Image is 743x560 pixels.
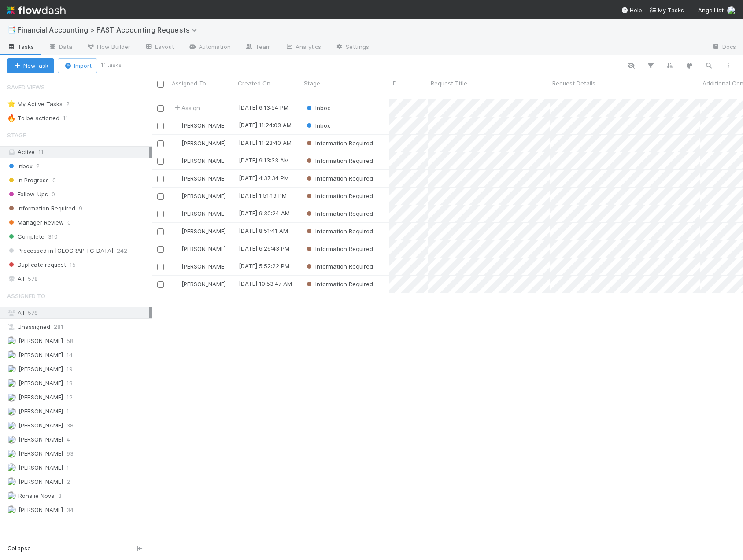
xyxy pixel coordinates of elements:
span: 2 [66,99,78,110]
span: Information Required [305,245,373,252]
a: Settings [328,41,376,55]
span: 12 [67,392,73,403]
img: avatar_c0d2ec3f-77e2-40ea-8107-ee7bdb5edede.png [173,228,180,235]
span: Complete [7,231,44,242]
span: 2 [67,476,70,487]
div: [DATE] 9:30:24 AM [239,209,290,217]
span: [PERSON_NAME] [18,464,63,471]
span: [PERSON_NAME] [181,280,226,287]
span: [PERSON_NAME] [18,422,63,429]
span: 🔥 [7,114,16,122]
span: Assigned To [7,287,45,305]
span: [PERSON_NAME] [18,408,63,415]
span: Follow-Ups [7,189,48,200]
div: [DATE] 6:26:43 PM [239,244,289,253]
span: 281 [54,321,63,332]
img: avatar_8d06466b-a936-4205-8f52-b0cc03e2a179.png [173,122,180,129]
img: avatar_d7f67417-030a-43ce-a3ce-a315a3ccfd08.png [7,407,16,416]
span: Tasks [7,42,34,51]
span: 📑 [7,26,16,33]
input: Toggle Row Selected [157,264,164,270]
input: Toggle Row Selected [157,105,164,112]
span: [PERSON_NAME] [18,394,63,401]
div: Inbox [305,121,330,130]
div: Inbox [305,103,330,112]
img: avatar_574f8970-b283-40ff-a3d7-26909d9947cc.png [7,435,16,444]
span: Stage [304,79,320,88]
span: Information Required [305,175,373,182]
span: Inbox [7,161,33,172]
div: [DATE] 11:24:03 AM [239,121,292,129]
img: avatar_fee1282a-8af6-4c79-b7c7-bf2cfad99775.png [7,336,16,345]
img: avatar_8c44b08f-3bc4-4c10-8fb8-2c0d4b5a4cd3.png [7,421,16,430]
a: Team [238,41,278,55]
div: Information Required [305,192,373,200]
span: Information Required [305,280,373,287]
img: avatar_030f5503-c087-43c2-95d1-dd8963b2926c.png [7,350,16,359]
span: [PERSON_NAME] [181,140,226,147]
input: Toggle Row Selected [157,281,164,288]
small: 11 tasks [101,61,122,69]
div: [DATE] 10:53:47 AM [239,279,292,288]
div: [PERSON_NAME] [173,156,226,165]
img: avatar_8d06466b-a936-4205-8f52-b0cc03e2a179.png [173,245,180,252]
span: [PERSON_NAME] [18,436,63,443]
div: [PERSON_NAME] [173,227,226,236]
input: Toggle All Rows Selected [157,81,164,88]
span: [PERSON_NAME] [18,365,63,372]
img: avatar_705f3a58-2659-4f93-91ad-7a5be837418b.png [7,393,16,402]
span: 9 [79,203,82,214]
div: All [7,273,149,284]
span: 93 [67,448,74,459]
span: Information Required [305,263,373,270]
input: Toggle Row Selected [157,158,164,165]
span: [PERSON_NAME] [181,263,226,270]
span: [PERSON_NAME] [18,379,63,387]
span: [PERSON_NAME] [181,228,226,235]
span: Information Required [305,210,373,217]
img: avatar_487f705b-1efa-4920-8de6-14528bcda38c.png [7,463,16,472]
div: [PERSON_NAME] [173,121,226,130]
img: avatar_d89a0a80-047e-40c9-bdc2-a2d44e645fd3.png [7,477,16,486]
a: Layout [137,41,181,55]
div: Assign [173,103,200,112]
span: Flow Builder [86,42,130,51]
div: [DATE] 1:51:19 PM [239,191,287,200]
img: avatar_c0d2ec3f-77e2-40ea-8107-ee7bdb5edede.png [727,6,736,15]
div: [PERSON_NAME] [173,139,226,147]
span: Saved Views [7,78,45,96]
div: [DATE] 6:13:54 PM [239,103,288,112]
span: [PERSON_NAME] [181,245,226,252]
img: avatar_e5ec2f5b-afc7-4357-8cf1-2139873d70b1.png [173,210,180,217]
span: 34 [67,505,74,516]
span: Stage [7,126,26,144]
input: Toggle Row Selected [157,140,164,147]
input: Toggle Row Selected [157,176,164,182]
div: Information Required [305,156,373,165]
span: 11 [38,148,44,155]
input: Toggle Row Selected [157,246,164,253]
input: Toggle Row Selected [157,228,164,235]
span: 0 [52,189,55,200]
span: 3 [58,490,62,501]
img: avatar_c0d2ec3f-77e2-40ea-8107-ee7bdb5edede.png [7,449,16,458]
span: 1 [67,406,69,417]
span: Processed in [GEOGRAPHIC_DATA] [7,245,113,256]
img: avatar_e5ec2f5b-afc7-4357-8cf1-2139873d70b1.png [7,379,16,387]
div: Information Required [305,244,373,253]
div: [DATE] 8:51:41 AM [239,226,288,235]
span: Duplicate request [7,259,66,270]
span: [PERSON_NAME] [18,351,63,358]
div: [PERSON_NAME] [173,192,226,200]
span: My Tasks [649,7,684,14]
span: Inbox [305,122,330,129]
span: 4 [67,434,70,445]
img: avatar_fee1282a-8af6-4c79-b7c7-bf2cfad99775.png [173,192,180,199]
div: All [7,307,149,318]
input: Toggle Row Selected [157,193,164,200]
div: [DATE] 5:52:22 PM [239,262,289,270]
span: 0 [67,217,71,228]
span: Information Required [305,140,373,147]
input: Toggle Row Selected [157,211,164,217]
div: Information Required [305,139,373,147]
